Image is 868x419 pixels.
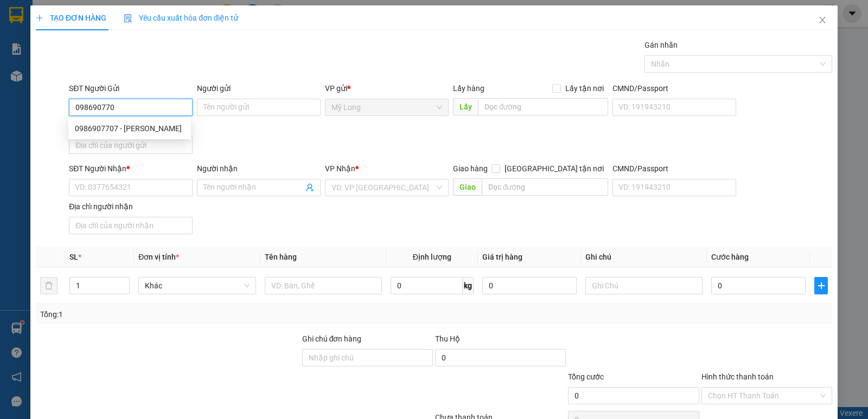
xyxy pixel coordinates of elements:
[814,277,828,294] button: plus
[482,178,609,196] input: Dọc đường
[127,9,153,21] span: Nhận:
[69,137,193,154] input: Địa chỉ của người gửi
[68,120,191,137] div: 0986907707 - ĐỖ ANH TUẤN
[482,277,577,294] input: 0
[453,178,482,196] span: Giao
[69,253,78,261] span: SL
[124,14,132,23] img: icon
[124,14,238,22] span: Yêu cầu xuất hóa đơn điện tử
[69,82,193,94] div: SĐT Người Gửi
[807,5,838,36] button: Close
[145,278,249,294] span: Khác
[815,281,827,290] span: plus
[568,372,604,381] span: Tổng cước
[127,47,237,62] div: 0904747879
[265,253,297,261] span: Tên hàng
[69,217,193,234] input: Địa chỉ của người nhận
[463,277,474,294] span: kg
[435,334,460,343] span: Thu Hộ
[69,201,193,212] div: Địa chỉ người nhận
[818,16,827,24] span: close
[197,82,321,94] div: Người gửi
[9,50,119,76] div: ẤP LỢI HÒA [GEOGRAPHIC_DATA]
[413,253,451,261] span: Định lượng
[644,41,678,49] label: Gán nhãn
[197,163,321,175] div: Người nhận
[36,14,106,22] span: TẠO ĐƠN HÀNG
[265,277,382,294] input: VD: Bàn, Ghế
[453,84,484,93] span: Lấy hàng
[138,253,179,261] span: Đơn vị tính
[453,98,478,115] span: Lấy
[40,277,58,294] button: delete
[325,164,355,173] span: VP Nhận
[701,372,774,381] label: Hình thức thanh toán
[9,10,26,22] span: Gửi:
[127,34,237,47] div: [PERSON_NAME]
[500,163,608,175] span: [GEOGRAPHIC_DATA] tận nơi
[9,22,119,35] div: [PERSON_NAME]
[711,253,749,261] span: Cước hàng
[302,349,433,366] input: Ghi chú đơn hàng
[581,247,707,268] th: Ghi chú
[75,123,184,134] div: 0986907707 - [PERSON_NAME]
[36,14,43,22] span: plus
[305,183,314,192] span: user-add
[40,308,336,320] div: Tổng: 1
[612,82,736,94] div: CMND/Passport
[482,253,522,261] span: Giá trị hàng
[478,98,609,115] input: Dọc đường
[453,164,488,173] span: Giao hàng
[69,163,193,175] div: SĐT Người Nhận
[612,163,736,175] div: CMND/Passport
[585,277,703,294] input: Ghi Chú
[561,82,608,94] span: Lấy tận nơi
[9,35,119,50] div: 0345649788
[331,99,442,115] span: Mỹ Long
[325,82,449,94] div: VP gửi
[302,334,362,343] label: Ghi chú đơn hàng
[9,9,119,22] div: Mỹ Long
[127,9,237,34] div: [GEOGRAPHIC_DATA]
